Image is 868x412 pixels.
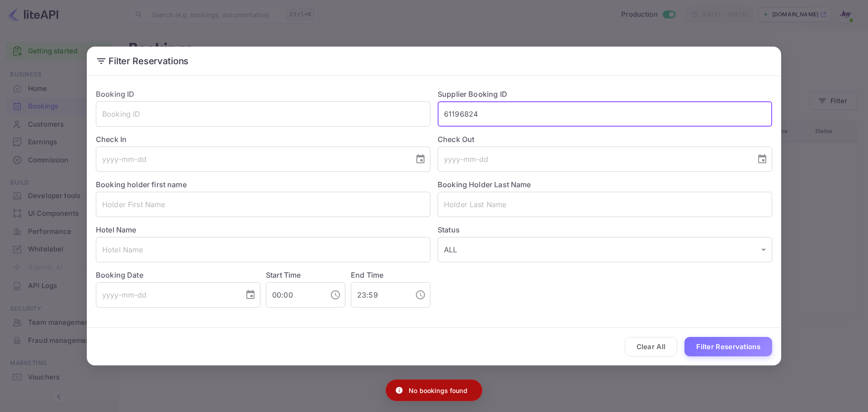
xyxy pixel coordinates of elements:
button: Choose date [241,286,259,304]
input: Supplier Booking ID [438,101,772,127]
input: Holder First Name [96,192,430,217]
p: No bookings found [409,386,467,395]
input: yyyy-mm-dd [438,147,750,172]
label: Status [438,224,772,235]
input: hh:mm [351,282,408,308]
label: Booking Date [96,270,260,280]
input: hh:mm [266,282,323,308]
label: Check In [96,134,430,145]
h2: Filter Reservations [87,47,781,76]
button: Choose date [411,150,429,168]
label: Booking Holder Last Name [438,180,531,189]
input: Booking ID [96,101,430,127]
button: Choose date [753,150,771,168]
label: Booking holder first name [96,180,187,189]
button: Choose time, selected time is 11:59 PM [411,286,429,304]
input: yyyy-mm-dd [96,147,408,172]
button: Choose time, selected time is 12:00 AM [326,286,344,304]
button: Filter Reservations [684,337,772,356]
label: Check Out [438,134,772,145]
div: ALL [438,237,772,262]
label: Booking ID [96,90,135,99]
label: End Time [351,270,383,279]
input: Hotel Name [96,237,430,262]
button: Clear All [625,337,678,356]
label: Supplier Booking ID [438,90,507,99]
input: Holder Last Name [438,192,772,217]
label: Start Time [266,270,301,279]
label: Hotel Name [96,225,137,234]
input: yyyy-mm-dd [96,282,238,308]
